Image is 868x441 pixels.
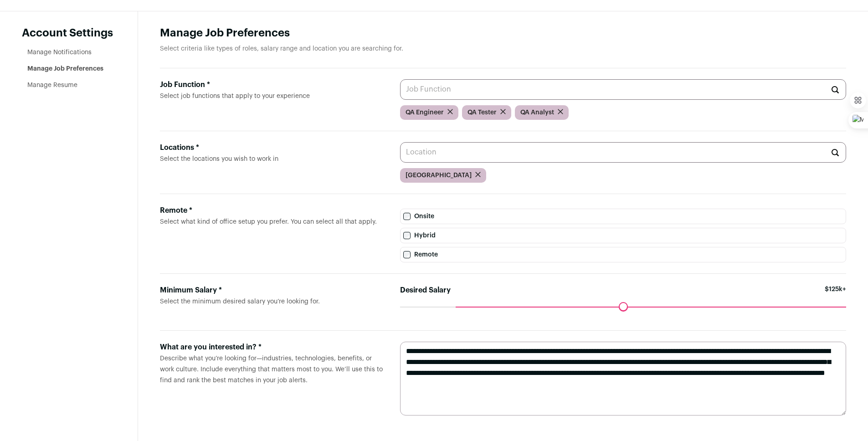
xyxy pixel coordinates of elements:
span: Select the locations you wish to work in [160,156,278,162]
div: Job Function * [160,79,385,90]
div: Remote * [160,205,385,216]
input: Hybrid [403,232,411,239]
span: QA Engineer [406,108,444,117]
div: What are you interested in? * [160,342,385,353]
span: Describe what you’re looking for—industries, technologies, benefits, or work culture. Include eve... [160,355,383,384]
a: Manage Notifications [27,49,92,56]
label: Desired Salary [400,285,451,296]
span: QA Tester [467,108,497,117]
header: Account Settings [22,26,116,41]
label: Remote [400,247,846,262]
input: Job Function [400,79,846,100]
span: Select what kind of office setup you prefer. You can select all that apply. [160,219,377,225]
input: Location [400,142,846,163]
a: Manage Resume [27,82,77,88]
input: Onsite [403,213,411,220]
span: $125k+ [825,285,846,307]
span: [GEOGRAPHIC_DATA] [406,171,472,180]
h1: Manage Job Preferences [160,26,846,41]
input: Remote [403,251,411,258]
label: Hybrid [400,228,846,243]
span: QA Analyst [520,108,554,117]
div: Minimum Salary * [160,285,385,296]
div: Locations * [160,142,385,153]
a: Manage Job Preferences [27,66,103,72]
label: Onsite [400,209,846,224]
span: Select the minimum desired salary you’re looking for. [160,298,320,305]
span: Select job functions that apply to your experience [160,93,310,99]
p: Select criteria like types of roles, salary range and location you are searching for. [160,44,846,53]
